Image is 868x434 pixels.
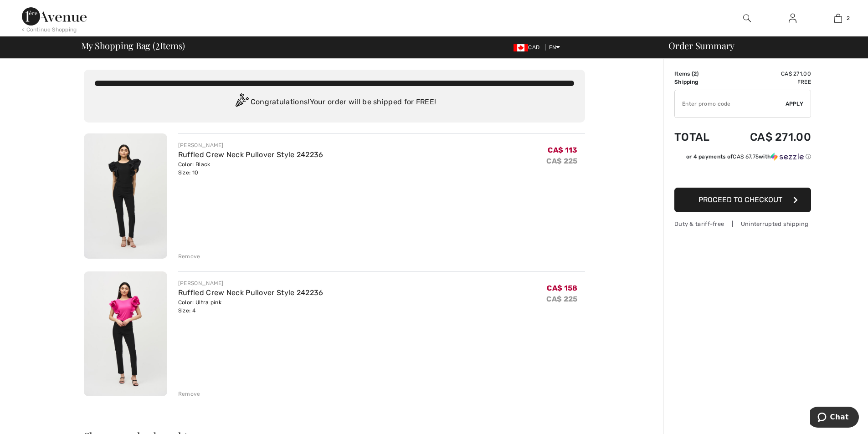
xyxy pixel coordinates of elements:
div: or 4 payments of with [686,153,811,161]
iframe: PayPal-paypal [674,164,811,184]
a: Ruffled Crew Neck Pullover Style 242236 [178,150,324,159]
td: CA$ 271.00 [724,70,811,78]
img: Congratulation2.svg [232,93,251,112]
iframe: Opens a widget where you can chat to one of our agents [810,407,859,429]
s: CA$ 225 [546,157,577,165]
img: 1ère Avenue [22,7,87,26]
div: or 4 payments ofCA$ 67.75withSezzle Click to learn more about Sezzle [674,153,811,164]
span: 2 [693,71,697,77]
span: CA$ 67.75 [733,153,759,160]
img: My Info [789,13,796,24]
span: EN [549,44,560,51]
td: Shipping [674,78,724,86]
div: Remove [178,390,200,398]
img: Ruffled Crew Neck Pullover Style 242236 [84,133,167,259]
div: Duty & tariff-free | Uninterrupted shipping [674,220,811,228]
td: Total [674,122,724,153]
img: My Bag [834,13,842,24]
img: search the website [743,13,751,24]
a: Sign In [781,13,804,24]
span: 2 [155,39,160,51]
div: < Continue Shopping [22,26,77,34]
div: Color: Ultra pink Size: 4 [178,298,324,315]
div: [PERSON_NAME] [178,141,324,149]
img: Ruffled Crew Neck Pullover Style 242236 [84,271,167,397]
span: Proceed to Checkout [699,195,782,204]
span: My Shopping Bag ( Items) [81,41,185,50]
span: 2 [847,14,850,22]
div: Remove [178,252,200,260]
td: CA$ 271.00 [724,122,811,153]
div: [PERSON_NAME] [178,279,324,287]
s: CA$ 225 [546,295,577,303]
span: Apply [786,100,804,108]
div: Order Summary [657,41,863,50]
a: 2 [816,13,860,24]
td: Free [724,78,811,86]
a: Ruffled Crew Neck Pullover Style 242236 [178,288,324,297]
span: CA$ 113 [548,146,577,154]
img: Canadian Dollar [514,44,528,51]
div: Congratulations! Your order will be shipped for FREE! [95,93,574,112]
td: Items ( ) [674,70,724,78]
span: CAD [514,44,543,51]
div: Color: Black Size: 10 [178,160,324,177]
button: Proceed to Checkout [674,188,811,212]
span: CA$ 158 [547,284,577,292]
input: Promo code [675,90,786,117]
img: Sezzle [771,153,804,161]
